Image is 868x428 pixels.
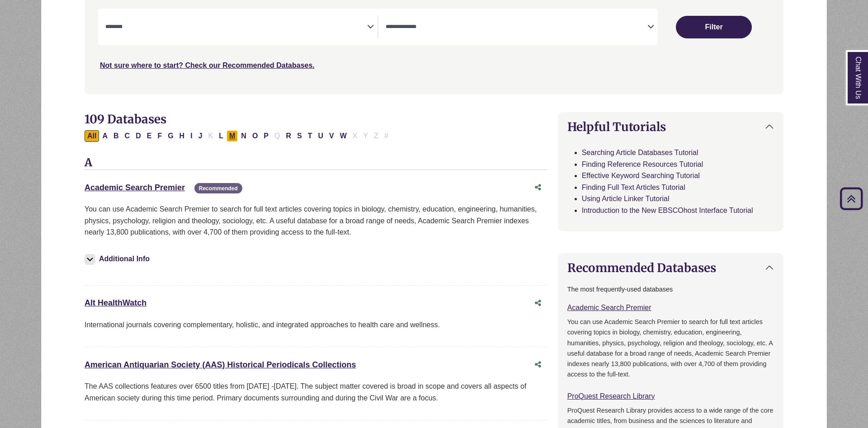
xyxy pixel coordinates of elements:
[155,130,165,142] button: Filter Results F
[238,130,249,142] button: Filter Results N
[582,149,698,156] a: Searching Article Databases Tutorial
[283,130,294,142] button: Filter Results R
[226,130,238,142] button: Filter Results M
[85,381,547,404] p: The AAS collections features over 6500 titles from [DATE] -[DATE]. The subject matter covered is ...
[111,130,122,142] button: Filter Results B
[122,130,133,142] button: Filter Results C
[177,130,188,142] button: Filter Results H
[85,183,185,192] a: Academic Search Premier
[326,130,337,142] button: Filter Results V
[567,392,655,400] a: ProQuest Research Library
[582,172,700,179] a: Effective Keyword Searching Tutorial
[582,183,685,191] a: Finding Full Text Articles Tutorial
[196,130,205,142] button: Filter Results J
[315,130,326,142] button: Filter Results U
[85,203,547,238] p: You can use Academic Search Premier to search for full text articles covering topics in biology, ...
[133,130,144,142] button: Filter Results D
[337,130,349,142] button: Filter Results W
[85,319,547,331] p: International journals covering complementary, holistic, and integrated approaches to health care...
[261,130,271,142] button: Filter Results P
[216,130,226,142] button: Filter Results L
[250,130,260,142] button: Filter Results O
[305,130,315,142] button: Filter Results T
[582,207,753,214] a: Introduction to the New EBSCOhost Interface Tutorial
[676,16,752,38] button: Submit for Search Results
[105,24,367,31] textarea: Search
[85,253,152,265] button: Additional Info
[85,112,166,127] span: 109 Databases
[85,130,99,142] button: All
[567,304,651,311] a: Academic Search Premier
[85,360,356,369] a: American Antiquarian Society (AAS) Historical Periodicals Collections
[85,298,146,307] a: Alt HealthWatch
[85,156,547,170] h3: A
[294,130,305,142] button: Filter Results S
[529,295,547,312] button: Share this database
[165,130,176,142] button: Filter Results G
[558,113,783,141] button: Helpful Tutorials
[582,195,670,202] a: Using Article Linker Tutorial
[837,193,866,205] a: Back to Top
[567,317,774,379] p: You can use Academic Search Premier to search for full text articles covering topics in biology, ...
[194,183,242,193] span: Recommended
[529,179,547,196] button: Share this database
[567,284,774,295] p: The most frequently-used databases
[85,132,392,139] div: Alpha-list to filter by first letter of database name
[529,356,547,373] button: Share this database
[188,130,195,142] button: Filter Results I
[558,254,783,282] button: Recommended Databases
[144,130,155,142] button: Filter Results E
[386,24,647,31] textarea: Search
[99,130,110,142] button: Filter Results A
[100,61,315,69] a: Not sure where to start? Check our Recommended Databases.
[582,160,703,168] a: Finding Reference Resources Tutorial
